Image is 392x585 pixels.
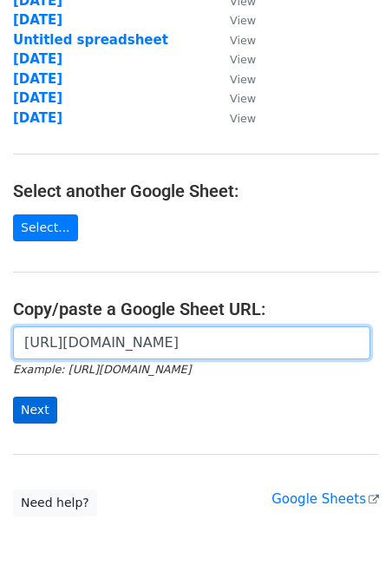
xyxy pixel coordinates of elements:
[271,491,379,507] a: Google Sheets
[212,90,256,106] a: View
[230,34,256,47] small: View
[212,51,256,67] a: View
[13,181,379,201] h4: Select another Google Sheet:
[13,326,370,359] input: Paste your Google Sheet URL here
[230,112,256,125] small: View
[13,71,62,87] a: [DATE]
[230,92,256,105] small: View
[212,32,256,48] a: View
[13,397,57,424] input: Next
[13,90,62,106] a: [DATE]
[212,71,256,87] a: View
[13,299,379,319] h4: Copy/paste a Google Sheet URL:
[212,110,256,126] a: View
[230,73,256,86] small: View
[230,53,256,66] small: View
[212,12,256,28] a: View
[13,490,97,516] a: Need help?
[13,363,191,376] small: Example: [URL][DOMAIN_NAME]
[305,502,392,585] iframe: Chat Widget
[13,51,62,67] a: [DATE]
[230,14,256,27] small: View
[13,12,62,28] a: [DATE]
[13,214,78,241] a: Select...
[13,32,168,48] a: Untitled spreadsheet
[13,110,62,126] a: [DATE]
